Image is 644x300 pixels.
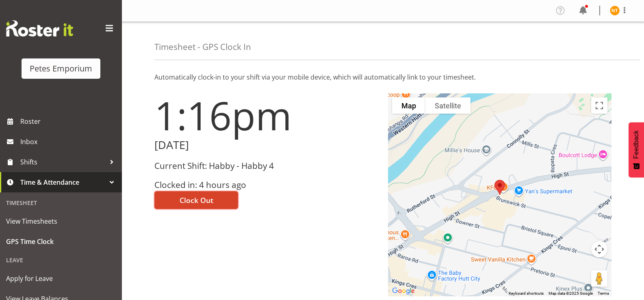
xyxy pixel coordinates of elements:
[6,235,116,248] span: GPS Time Clock
[154,72,611,82] p: Automatically clock-in to your shift via your mobile device, which will automatically link to you...
[30,63,92,75] div: Petes Emporium
[629,122,644,177] button: Feedback - Show survey
[509,291,544,296] button: Keyboard shortcuts
[392,97,425,114] button: Show street map
[2,252,120,268] div: Leave
[154,161,378,171] h3: Current Shift: Habby - Habby 4
[591,270,607,287] button: Drag Pegman onto the map to open Street View
[20,136,118,148] span: Inbox
[425,97,471,114] button: Show satellite imagery
[20,156,106,168] span: Shifts
[6,272,116,285] span: Apply for Leave
[154,93,378,137] h1: 1:16pm
[633,130,640,159] span: Feedback
[154,191,238,209] button: Clock Out
[154,139,378,151] h2: [DATE]
[2,194,120,211] div: Timesheet
[598,291,609,296] a: Terms (opens in new tab)
[154,180,378,190] h3: Clocked in: 4 hours ago
[591,241,607,257] button: Map camera controls
[2,268,120,289] a: Apply for Leave
[2,231,120,252] a: GPS Time Clock
[390,286,417,296] a: Open this area in Google Maps (opens a new window)
[154,42,251,52] h4: Timesheet - GPS Clock In
[6,215,116,227] span: View Timesheets
[610,6,620,15] img: nicole-thomson8388.jpg
[549,291,593,296] span: Map data ©2025 Google
[390,286,417,296] img: Google
[180,195,213,205] span: Clock Out
[2,211,120,231] a: View Timesheets
[20,115,118,127] span: Roster
[20,176,106,188] span: Time & Attendance
[591,97,607,114] button: Toggle fullscreen view
[6,20,73,37] img: Rosterit website logo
